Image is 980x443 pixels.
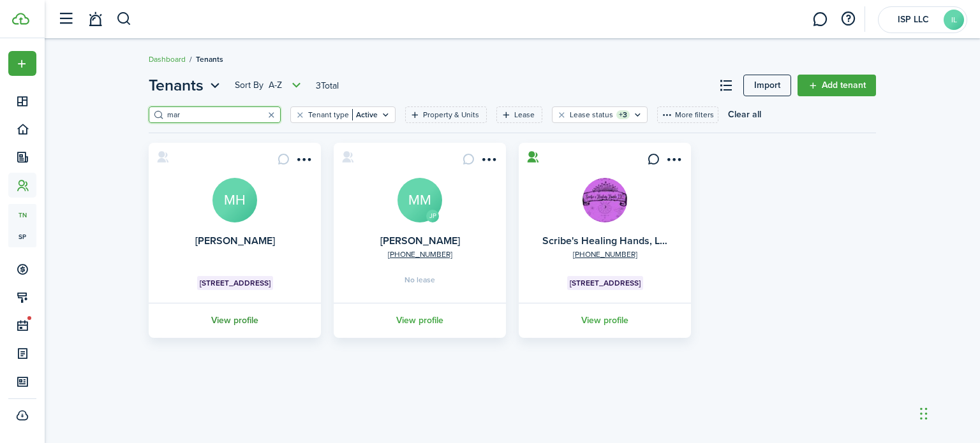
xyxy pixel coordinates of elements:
img: Scribe's Healing Hands, LLC [583,178,627,222]
a: MM [397,178,442,222]
button: Open menu [235,78,304,93]
button: Sort byA-Z [235,78,304,93]
header-page-total: 3 Total [316,79,339,92]
iframe: Chat Widget [916,382,980,443]
a: Import [743,75,791,96]
button: More filters [657,106,718,123]
span: [STREET_ADDRESS] [200,277,271,289]
filter-tag-label: Lease status [570,109,613,120]
button: Open menu [293,153,313,170]
filter-tag: Open filter [496,106,542,123]
button: Open menu [478,153,498,170]
span: Tenants [196,54,223,65]
span: [STREET_ADDRESS] [570,277,641,289]
button: Open sidebar [54,7,78,31]
a: [PHONE_NUMBER] [573,249,637,260]
span: Tenants [149,74,204,97]
a: View profile [517,303,693,338]
a: Add tenant [798,75,876,96]
button: Clear filter [295,110,306,120]
a: Dashboard [149,54,186,65]
a: Scribe's Healing Hands, LLC [542,233,672,248]
img: TenantCloud [12,13,29,25]
button: Open resource center [837,8,859,30]
button: Tenants [149,74,223,97]
filter-tag-counter: +3 [616,110,630,119]
filter-tag-label: Property & Units [423,109,479,120]
button: Open menu [8,51,36,76]
a: MH [212,178,257,222]
a: Messaging [808,3,832,36]
div: Drag [920,395,928,433]
button: Search [116,8,132,30]
button: Clear filter [556,110,567,120]
filter-tag-label: Tenant type [308,109,349,120]
button: Open menu [663,153,683,170]
filter-tag: Open filter [290,106,396,123]
avatar-text: JP [426,210,439,222]
filter-tag-label: Lease [514,109,535,120]
span: No lease [405,276,435,284]
filter-tag: Open filter [405,106,487,123]
a: View profile [332,303,508,338]
filter-tag: Open filter [552,106,648,123]
input: Search here... [164,109,276,121]
avatar-text: IL [944,10,964,30]
a: [PERSON_NAME] [195,233,275,248]
a: [PHONE_NUMBER] [388,249,452,260]
a: View profile [147,303,323,338]
button: Open menu [149,74,223,97]
span: Sort by [235,79,269,92]
button: Clear all [728,106,761,123]
a: Notifications [83,3,107,36]
span: A-Z [269,79,282,92]
a: [PERSON_NAME] [380,233,460,248]
button: Clear search [262,106,280,124]
filter-tag-value: Active [352,109,378,120]
a: sp [8,226,36,247]
span: ISP LLC [887,15,939,24]
a: tn [8,204,36,226]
